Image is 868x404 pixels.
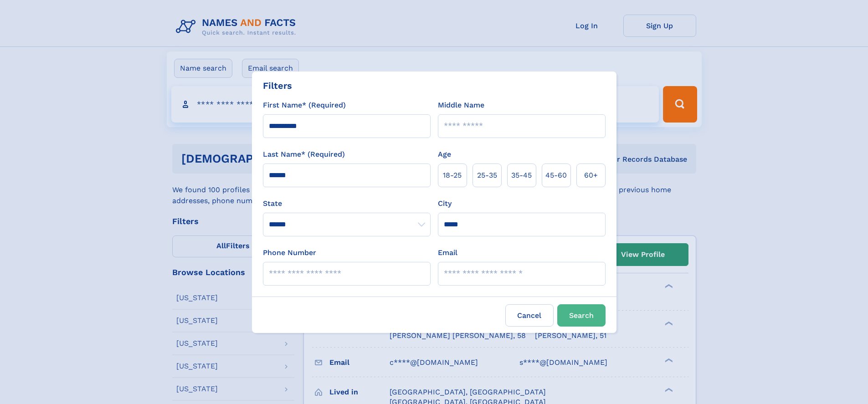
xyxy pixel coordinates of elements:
label: Middle Name [438,100,484,111]
label: Phone Number [263,247,316,258]
button: Search [557,304,606,327]
span: 18‑25 [443,170,462,181]
label: Last Name* (Required) [263,149,345,160]
label: City [438,198,452,209]
span: 25‑35 [477,170,497,181]
label: Cancel [505,304,554,327]
div: Filters [263,79,292,92]
span: 60+ [584,170,598,181]
label: Email [438,247,457,258]
span: 35‑45 [511,170,532,181]
label: First Name* (Required) [263,100,346,111]
span: 45‑60 [545,170,567,181]
label: State [263,198,431,209]
label: Age [438,149,451,160]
